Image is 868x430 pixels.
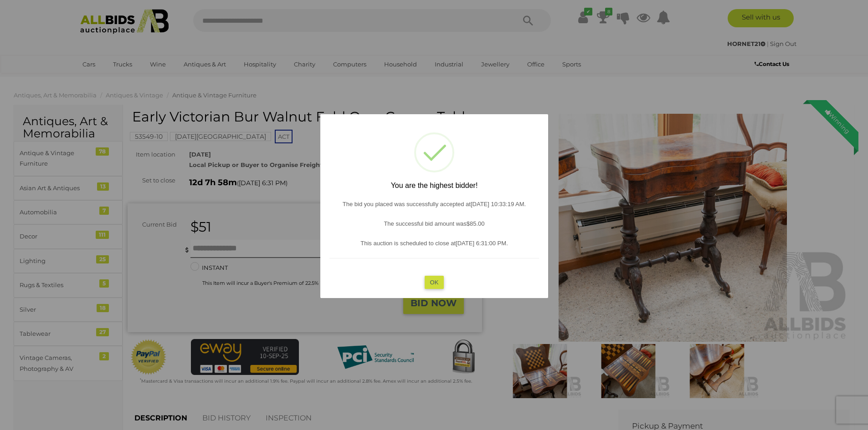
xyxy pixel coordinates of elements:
[329,182,539,190] h2: You are the highest bidder!
[329,198,539,209] p: The bid you placed was successfully accepted at .
[470,200,524,207] span: [DATE] 10:33:19 AM
[456,240,506,247] span: [DATE] 6:31:00 PM
[424,275,444,288] button: OK
[329,218,539,228] p: The successful bid amount was
[466,220,484,227] span: $85.00
[329,238,539,248] p: This auction is scheduled to close at .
